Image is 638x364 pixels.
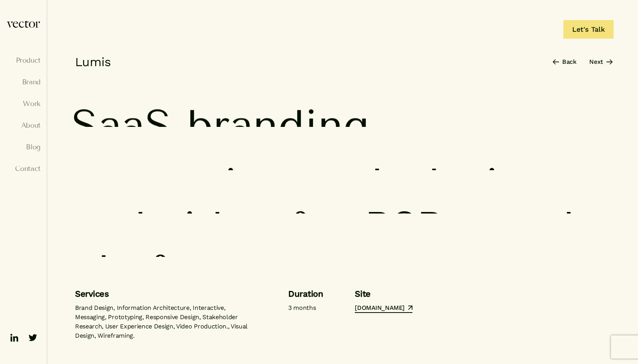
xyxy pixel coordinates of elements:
[589,57,613,67] a: Next
[6,78,41,86] a: Brand
[355,304,412,313] a: [DOMAIN_NAME]
[563,20,614,39] a: Let's Talk
[6,165,41,173] a: Contact
[75,303,257,340] p: Brand Design, Information Architecture, Interactive, Messaging, Prototyping, Responsive Design, S...
[288,304,316,311] em: 3 months
[71,104,172,147] span: SaaS
[8,332,21,344] img: ico-linkedin
[71,54,111,70] h5: Lumis
[6,121,41,129] a: About
[355,288,412,300] h6: Site
[75,288,257,300] h6: Services
[6,56,41,64] a: Product
[187,104,380,147] span: branding,
[552,57,576,67] a: Back
[27,332,39,344] img: ico-twitter-fill
[6,143,41,151] a: Blog
[6,100,41,108] a: Work
[71,249,246,292] span: platform
[288,288,323,300] h6: Duration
